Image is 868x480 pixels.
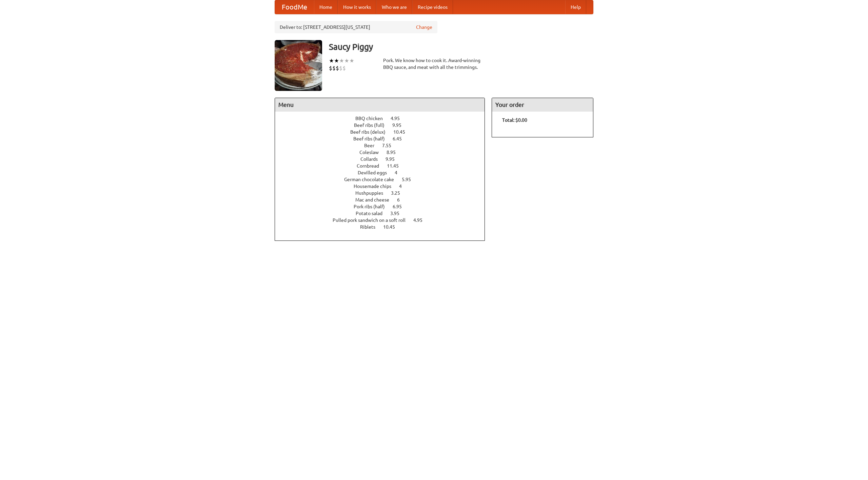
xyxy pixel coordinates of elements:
a: Pork ribs (half) 6.95 [354,204,414,209]
a: Coleslaw 8.95 [359,150,408,155]
span: 10.45 [383,224,402,230]
span: Hushpuppies [355,190,390,196]
li: ★ [349,57,354,64]
span: 3.25 [391,190,407,196]
span: 6.45 [393,136,409,141]
span: 4 [399,184,409,189]
a: Collards 9.95 [360,156,407,162]
span: Beer [364,143,381,148]
a: Potato salad 3.95 [356,211,412,216]
span: Devilled eggs [358,170,394,175]
a: Change [416,24,432,31]
li: ★ [334,57,339,64]
a: Cornbread 11.45 [357,163,411,169]
span: Collards [360,156,384,162]
div: Deliver to: [STREET_ADDRESS][US_STATE] [275,21,437,33]
span: 5.95 [402,177,418,182]
a: Beef ribs (full) 9.95 [354,122,414,128]
a: Housemade chips 4 [354,184,414,189]
a: Hushpuppies 3.25 [355,190,413,196]
a: Mac and cheese 6 [355,197,412,203]
span: 7.55 [382,143,398,148]
li: $ [342,64,346,72]
span: German chocolate cake [344,177,401,182]
a: BBQ chicken 4.95 [355,116,412,121]
span: Housemade chips [354,184,398,189]
span: Beef ribs (full) [354,122,391,128]
li: ★ [339,57,344,64]
span: 10.45 [393,129,412,135]
span: Pulled pork sandwich on a soft roll [333,217,412,223]
a: Beef ribs (half) 6.45 [353,136,414,141]
li: $ [329,64,332,72]
a: FoodMe [275,0,314,14]
span: 9.95 [386,156,401,162]
span: 3.95 [390,211,406,216]
a: Devilled eggs 4 [358,170,410,175]
span: 4.95 [413,217,429,223]
li: ★ [344,57,349,64]
span: Mac and cheese [355,197,396,203]
span: 4.95 [391,116,407,121]
img: angular.jpg [275,40,322,91]
div: Pork. We know how to cook it. Award-winning BBQ sauce, and meat with all the trimmings. [383,57,485,71]
li: $ [332,64,336,72]
a: How it works [338,0,376,14]
a: Riblets 10.45 [360,224,408,230]
li: ★ [329,57,334,64]
a: German chocolate cake 5.95 [344,177,423,182]
h3: Saucy Piggy [329,40,593,54]
b: Total: $0.00 [502,117,527,123]
span: 4 [395,170,404,175]
span: 9.95 [392,122,408,128]
a: Recipe videos [412,0,453,14]
a: Pulled pork sandwich on a soft roll 4.95 [333,217,435,223]
li: $ [336,64,339,72]
span: 6.95 [393,204,409,209]
span: 6 [397,197,407,203]
span: Beef ribs (delux) [350,129,392,135]
h4: Your order [492,98,593,112]
span: Coleslaw [359,150,386,155]
h4: Menu [275,98,485,112]
a: Help [565,0,586,14]
span: Pork ribs (half) [354,204,392,209]
span: Cornbread [357,163,386,169]
a: Who we are [376,0,412,14]
span: Riblets [360,224,382,230]
span: 8.95 [387,150,402,155]
span: 11.45 [387,163,406,169]
span: Potato salad [356,211,389,216]
li: $ [339,64,342,72]
a: Beer 7.55 [364,143,404,148]
span: Beef ribs (half) [353,136,392,141]
span: BBQ chicken [355,116,390,121]
a: Beef ribs (delux) 10.45 [350,129,418,135]
a: Home [314,0,338,14]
